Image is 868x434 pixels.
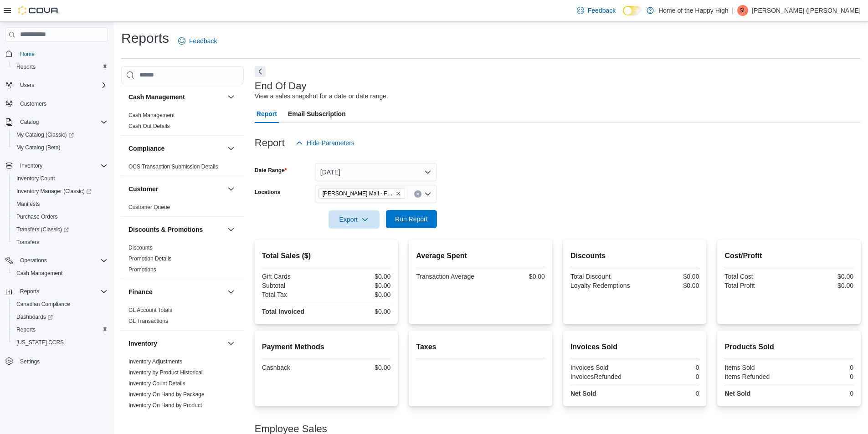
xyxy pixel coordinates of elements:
[9,61,111,73] button: Reports
[16,339,64,346] span: [US_STATE] CCRS
[16,286,108,297] span: Reports
[328,282,390,289] div: $0.00
[128,287,224,296] button: Finance
[724,342,853,352] h2: Products Sold
[262,342,391,352] h2: Payment Methods
[13,311,108,322] span: Dashboards
[570,364,633,371] div: Invoices Sold
[128,317,168,325] span: GL Transactions
[740,5,746,16] span: SL
[791,282,853,289] div: $0.00
[2,116,111,128] button: Catalog
[262,250,391,261] h2: Total Sales ($)
[570,282,633,289] div: Loyalty Redemptions
[128,255,172,262] a: Promotion Details
[13,299,108,310] span: Canadian Compliance
[9,185,111,198] a: Inventory Manager (Classic)
[9,298,111,311] button: Canadian Compliance
[262,273,324,280] div: Gift Cards
[16,98,108,109] span: Customers
[255,167,287,174] label: Date Range
[16,144,61,151] span: My Catalog (Beta)
[16,213,58,220] span: Purchase Orders
[121,202,244,216] div: Customer
[128,184,224,194] button: Customer
[752,5,861,16] p: [PERSON_NAME] ([PERSON_NAME]
[262,364,324,371] div: Cashback
[637,364,699,371] div: 0
[20,82,34,89] span: Users
[13,142,64,153] a: My Catalog (Beta)
[128,402,202,409] span: Inventory On Hand by Product
[226,92,236,102] button: Cash Management
[570,342,699,352] h2: Invoices Sold
[262,308,304,315] strong: Total Invoiced
[791,273,853,280] div: $0.00
[262,282,324,289] div: Subtotal
[121,110,244,135] div: Cash Management
[226,184,236,194] button: Customer
[2,285,111,298] button: Reports
[623,6,642,15] input: Dark Mode
[16,255,51,266] button: Operations
[724,250,853,261] h2: Cost/Profit
[13,129,108,140] span: My Catalog (Classic)
[262,291,324,298] div: Total Tax
[128,391,205,398] a: Inventory On Hand by Package
[13,199,43,209] a: Manifests
[20,51,35,58] span: Home
[328,308,390,315] div: $0.00
[724,282,787,289] div: Total Profit
[226,143,236,154] button: Compliance
[307,138,354,148] span: Hide Parameters
[386,210,437,228] button: Run Report
[226,286,236,297] button: Finance
[128,144,224,153] button: Compliance
[724,373,787,380] div: Items Refunded
[416,273,478,280] div: Transaction Average
[315,163,437,181] button: [DATE]
[16,255,108,266] span: Operations
[255,92,388,101] div: View a sales snapshot for a date or date range.
[13,173,59,184] a: Inventory Count
[121,29,169,47] h1: Reports
[13,237,43,248] a: Transfers
[16,200,40,208] span: Manifests
[570,373,633,380] div: InvoicesRefunded
[13,186,95,197] a: Inventory Manager (Classic)
[128,204,170,210] a: Customer Queue
[13,337,108,348] span: Washington CCRS
[255,189,281,196] label: Locations
[2,79,111,92] button: Users
[20,118,39,126] span: Catalog
[16,355,108,367] span: Settings
[128,380,185,387] a: Inventory Count Details
[128,255,172,262] span: Promotion Details
[20,100,46,107] span: Customers
[16,301,70,308] span: Canadian Compliance
[16,286,43,297] button: Reports
[791,373,853,380] div: 0
[13,299,74,310] a: Canadian Compliance
[128,369,203,376] a: Inventory by Product Historical
[13,268,108,279] span: Cash Management
[2,354,111,368] button: Settings
[9,267,111,280] button: Cash Management
[16,49,38,60] a: Home
[226,224,236,235] button: Discounts & Promotions
[128,402,202,408] a: Inventory On Hand by Product
[255,81,307,92] h3: End Of Day
[128,339,224,348] button: Inventory
[128,369,203,376] span: Inventory by Product Historical
[334,210,374,229] span: Export
[128,391,205,398] span: Inventory On Hand by Package
[16,356,43,367] a: Settings
[128,318,168,324] a: GL Transactions
[13,337,67,348] a: [US_STATE] CCRS
[13,173,108,184] span: Inventory Count
[292,134,358,152] button: Hide Parameters
[724,364,787,371] div: Items Sold
[121,242,244,279] div: Discounts & Promotions
[13,61,108,72] span: Reports
[637,373,699,380] div: 0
